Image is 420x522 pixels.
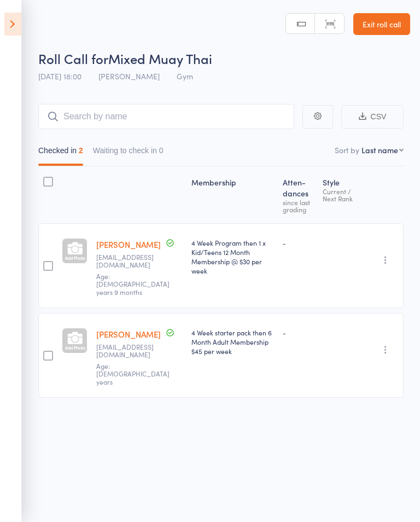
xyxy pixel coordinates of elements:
[98,71,160,82] span: [PERSON_NAME]
[278,171,318,218] div: Atten­dances
[38,49,108,67] span: Roll Call for
[318,171,364,218] div: Style
[323,188,359,202] div: Current / Next Rank
[96,271,170,297] span: Age: [DEMOGRAPHIC_DATA] years 9 months
[93,141,164,166] button: Waiting to check in0
[96,328,161,340] a: [PERSON_NAME]
[283,328,314,337] div: -
[79,146,83,155] div: 2
[177,71,193,82] span: Gym
[38,104,294,129] input: Search by name
[96,253,167,269] small: Floydokeefe69@gmail.com
[96,361,170,386] span: Age: [DEMOGRAPHIC_DATA] years
[191,238,274,275] div: 4 Week Program then 1 x Kid/Teens 12 Month Membership @ $30 per week
[283,199,314,213] div: since last grading
[361,144,398,155] div: Last name
[96,343,167,359] small: Reagenpowell2@gmail.com
[335,144,359,155] label: Sort by
[38,141,83,166] button: Checked in2
[187,171,278,218] div: Membership
[191,328,274,356] div: 4 Week starter pack then 6 Month Adult Membership $45 per week
[159,146,164,155] div: 0
[96,239,161,250] a: [PERSON_NAME]
[353,13,410,35] a: Exit roll call
[108,49,212,67] span: Mixed Muay Thai
[283,238,314,247] div: -
[38,71,81,82] span: [DATE] 18:00
[341,105,404,129] button: CSV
